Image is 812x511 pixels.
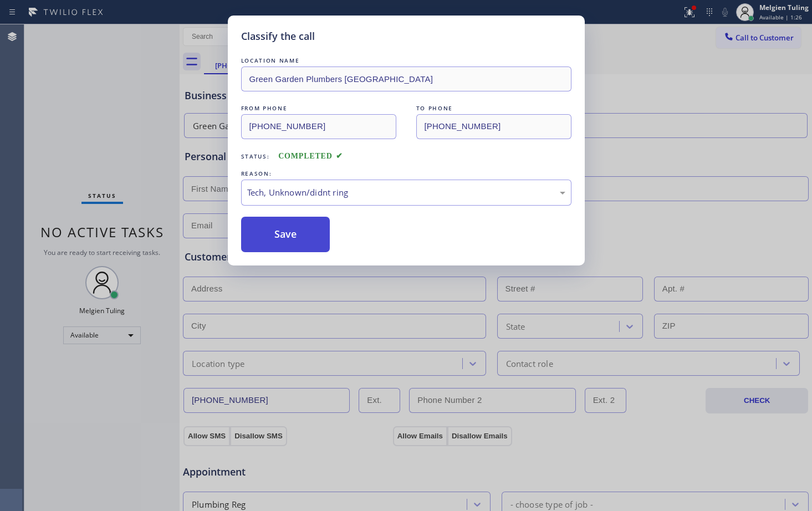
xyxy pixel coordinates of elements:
[241,152,270,160] span: Status:
[278,152,343,160] span: COMPLETED
[241,29,315,44] h5: Classify the call
[416,103,571,114] div: TO PHONE
[416,114,571,139] input: To phone
[241,217,330,252] button: Save
[241,114,396,139] input: From phone
[241,103,396,114] div: FROM PHONE
[247,186,565,199] div: Tech, Unknown/didnt ring
[241,168,571,180] div: REASON:
[241,55,571,67] div: LOCATION NAME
